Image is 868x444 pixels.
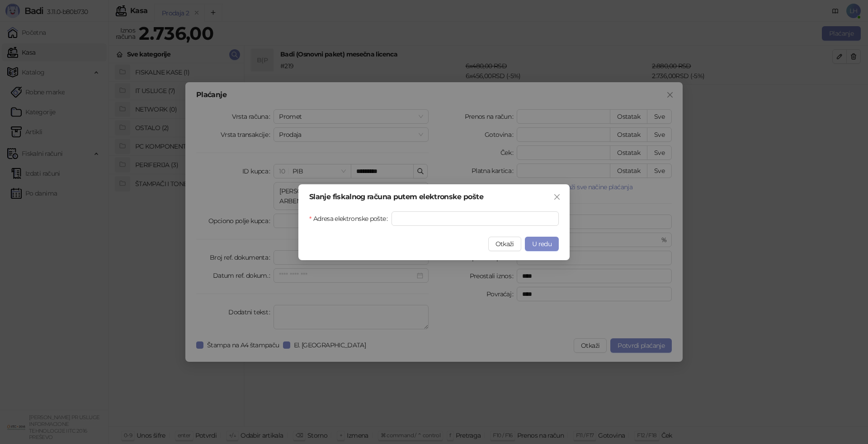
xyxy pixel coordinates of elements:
[488,237,521,251] button: Otkaži
[525,237,559,251] button: U redu
[553,193,561,201] span: close
[550,190,564,204] button: Close
[532,240,552,248] span: U redu
[495,240,514,248] span: Otkaži
[392,211,559,226] input: Adresa elektronske pošte
[309,211,392,226] label: Adresa elektronske pošte
[550,193,564,201] span: Zatvori
[309,193,559,201] div: Slanje fiskalnog računa putem elektronske pošte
